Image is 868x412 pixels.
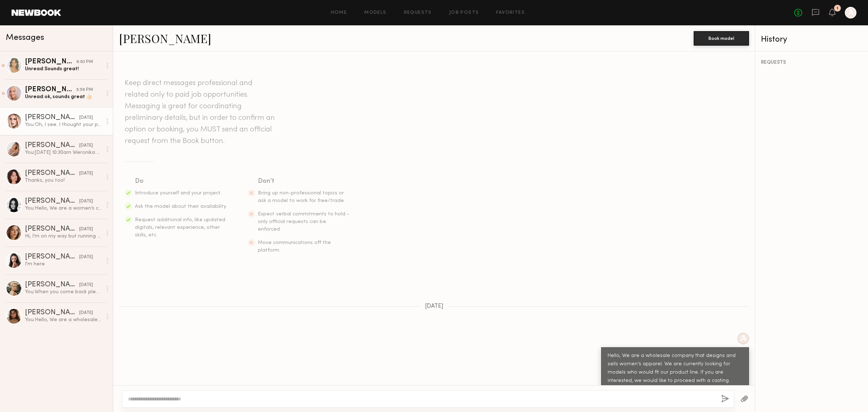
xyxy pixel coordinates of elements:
[25,233,102,240] div: Hi, I’m on my way but running 10 minutes late So sorry
[79,310,93,316] div: [DATE]
[837,7,838,10] div: 1
[79,254,93,261] div: [DATE]
[25,177,102,184] div: Thanks, you too!
[694,31,749,46] button: Book model
[258,191,345,203] span: Bring up non-professional topics or ask a model to work for free/trade.
[79,198,93,205] div: [DATE]
[25,281,79,289] div: [PERSON_NAME]
[25,289,102,295] div: You: When you come back please send us a message to us after that let's make a schedule for casti...
[135,204,227,209] span: Ask the model about their availability.
[449,10,479,15] a: Job Posts
[25,93,102,100] div: Unread: ok, sounds great 👍🏻
[76,87,93,93] div: 5:59 PM
[25,86,76,93] div: [PERSON_NAME]
[25,58,76,66] div: [PERSON_NAME]
[135,191,222,196] span: Introduce yourself and your project.
[25,170,79,177] div: [PERSON_NAME]
[761,35,862,44] div: History
[79,226,93,233] div: [DATE]
[25,316,102,323] div: You: Hello, We are a wholesale company that designs and sells women’s apparel. We are currently l...
[25,253,79,261] div: [PERSON_NAME]
[25,205,102,212] div: You: Hello, We are a women’s clothing company that designs and sells wholesale. Our team produces...
[761,60,862,65] div: REQUESTS
[364,10,386,15] a: Models
[119,30,211,46] a: [PERSON_NAME]
[6,34,44,42] span: Messages
[25,121,102,128] div: You: Oh, I see. I thought your project was nearby, but I understand. How about 9:30am?
[135,176,227,186] div: Do
[496,10,525,15] a: Favorites
[258,212,349,232] span: Expect verbal commitments to hold - only official requests can be enforced.
[608,352,743,402] div: Hello, We are a wholesale company that designs and sells women’s apparel. We are currently lookin...
[258,240,331,253] span: Move communications off the platform.
[331,10,347,15] a: Home
[79,170,93,177] div: [DATE]
[125,77,277,147] header: Keep direct messages professional and related only to paid job opportunities. Messaging is great ...
[25,309,79,316] div: [PERSON_NAME]
[25,66,102,72] div: Unread: Sounds great!
[425,303,443,310] span: [DATE]
[76,59,93,66] div: 8:03 PM
[79,114,93,121] div: [DATE]
[404,10,432,15] a: Requests
[79,282,93,289] div: [DATE]
[694,35,749,41] a: Book model
[25,142,79,149] div: [PERSON_NAME]
[25,198,79,205] div: [PERSON_NAME]
[25,114,79,121] div: [PERSON_NAME]
[79,142,93,149] div: [DATE]
[25,149,102,156] div: You: [DATE] 10:30am Weronika casting I marked scheduling for you.
[25,226,79,233] div: [PERSON_NAME]
[25,261,102,268] div: I'm here
[135,218,225,237] span: Request additional info, like updated digitals, relevant experience, other skills, etc.
[845,7,856,18] a: A
[258,176,350,186] div: Don’t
